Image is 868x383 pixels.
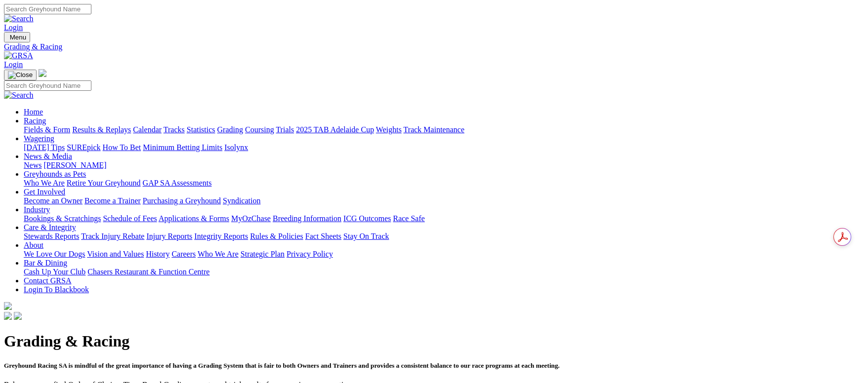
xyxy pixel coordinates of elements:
[24,285,89,294] a: Login To Blackbook
[241,250,285,258] a: Strategic Plan
[376,125,402,134] a: Weights
[24,143,65,152] a: [DATE] Tips
[231,214,271,223] a: MyOzChase
[24,125,70,134] a: Fields & Form
[24,223,76,231] a: Care & Integrity
[24,276,71,285] a: Contact GRSA
[4,60,23,69] a: Login
[4,362,864,370] h5: Greyhound Racing SA is mindful of the great importance of having a Grading System that is fair to...
[24,143,864,152] div: Wagering
[24,134,54,143] a: Wagering
[72,125,131,134] a: Results & Replays
[8,71,33,79] img: Close
[24,116,46,125] a: Racing
[10,34,26,41] span: Menu
[164,125,185,134] a: Tracks
[43,161,106,169] a: [PERSON_NAME]
[146,232,192,240] a: Injury Reports
[4,51,33,60] img: GRSA
[24,232,79,240] a: Stewards Reports
[171,250,196,258] a: Careers
[81,232,144,240] a: Track Injury Rebate
[87,268,209,276] a: Chasers Restaurant & Function Centre
[24,152,72,160] a: News & Media
[24,214,864,223] div: Industry
[245,125,274,134] a: Coursing
[4,332,864,350] h1: Grading & Racing
[24,188,65,196] a: Get Involved
[4,14,34,23] img: Search
[24,250,864,259] div: About
[24,196,864,205] div: Get Involved
[24,241,43,249] a: About
[14,312,22,320] img: twitter.svg
[24,205,50,214] a: Industry
[146,250,169,258] a: History
[4,23,23,32] a: Login
[159,214,229,223] a: Applications & Forms
[4,312,12,320] img: facebook.svg
[24,268,85,276] a: Cash Up Your Club
[24,179,864,188] div: Greyhounds as Pets
[24,179,65,187] a: Who We Are
[24,259,67,267] a: Bar & Dining
[24,170,86,178] a: Greyhounds as Pets
[4,302,12,310] img: logo-grsa-white.png
[24,196,83,205] a: Become an Owner
[67,143,100,152] a: SUREpick
[217,125,243,134] a: Grading
[24,161,41,169] a: News
[4,91,34,100] img: Search
[4,42,864,51] a: Grading & Racing
[24,125,864,134] div: Racing
[4,70,37,80] button: Toggle navigation
[273,214,341,223] a: Breeding Information
[305,232,341,240] a: Fact Sheets
[187,125,215,134] a: Statistics
[343,232,389,240] a: Stay On Track
[4,4,91,14] input: Search
[4,80,91,91] input: Search
[103,143,141,152] a: How To Bet
[287,250,333,258] a: Privacy Policy
[67,179,141,187] a: Retire Your Greyhound
[198,250,239,258] a: Who We Are
[143,143,222,152] a: Minimum Betting Limits
[194,232,248,240] a: Integrity Reports
[276,125,294,134] a: Trials
[393,214,424,223] a: Race Safe
[24,214,101,223] a: Bookings & Scratchings
[343,214,391,223] a: ICG Outcomes
[404,125,464,134] a: Track Maintenance
[24,108,43,116] a: Home
[224,143,248,152] a: Isolynx
[4,32,30,42] button: Toggle navigation
[87,250,144,258] a: Vision and Values
[24,161,864,170] div: News & Media
[223,196,260,205] a: Syndication
[133,125,162,134] a: Calendar
[84,196,141,205] a: Become a Trainer
[143,179,212,187] a: GAP SA Assessments
[39,69,46,77] img: logo-grsa-white.png
[143,196,221,205] a: Purchasing a Greyhound
[296,125,374,134] a: 2025 TAB Adelaide Cup
[250,232,303,240] a: Rules & Policies
[24,268,864,276] div: Bar & Dining
[24,250,85,258] a: We Love Our Dogs
[103,214,157,223] a: Schedule of Fees
[24,232,864,241] div: Care & Integrity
